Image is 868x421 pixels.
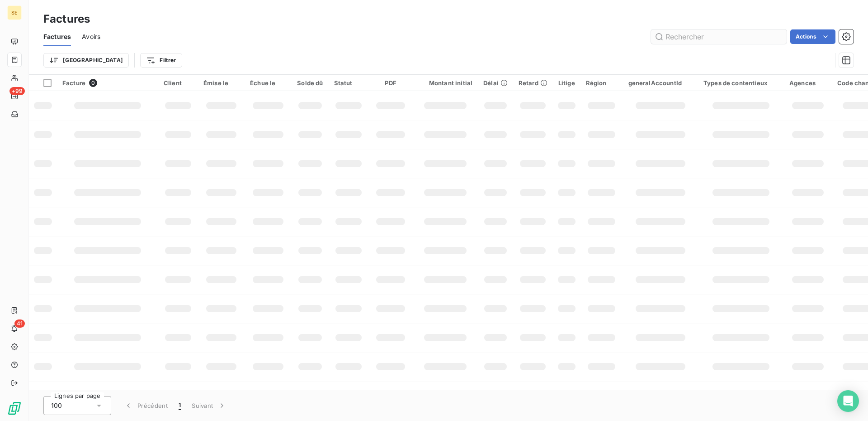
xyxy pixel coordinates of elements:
div: Solde dû [297,79,323,87]
div: generalAccountId [628,79,693,87]
span: +99 [9,87,25,95]
img: Logo LeanPay [7,401,22,416]
span: Avoirs [82,32,100,41]
div: Types de contentieux [703,79,778,87]
button: Précédent [118,396,173,415]
button: [GEOGRAPHIC_DATA] [43,53,129,68]
div: Région [586,79,618,87]
div: SE [7,5,22,20]
button: Suivant [186,396,232,415]
input: Rechercher [651,29,787,44]
div: Montant initial [418,79,472,87]
span: 0 [89,79,97,87]
button: 1 [173,396,186,415]
div: Agences [789,79,826,87]
button: Filtrer [140,53,182,68]
button: Actions [790,29,835,44]
div: Délai [483,79,508,87]
div: Litige [558,79,575,87]
div: Statut [334,79,363,87]
div: Échue le [250,79,286,87]
h3: Factures [43,11,90,27]
span: Factures [43,32,71,41]
div: Émise le [203,79,239,87]
span: Facture [62,79,85,87]
span: 100 [51,401,62,410]
div: Open Intercom Messenger [837,390,859,412]
div: Client [164,79,193,87]
span: 41 [14,319,25,328]
span: 1 [179,401,181,410]
div: PDF [374,79,407,87]
div: Retard [519,79,547,87]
